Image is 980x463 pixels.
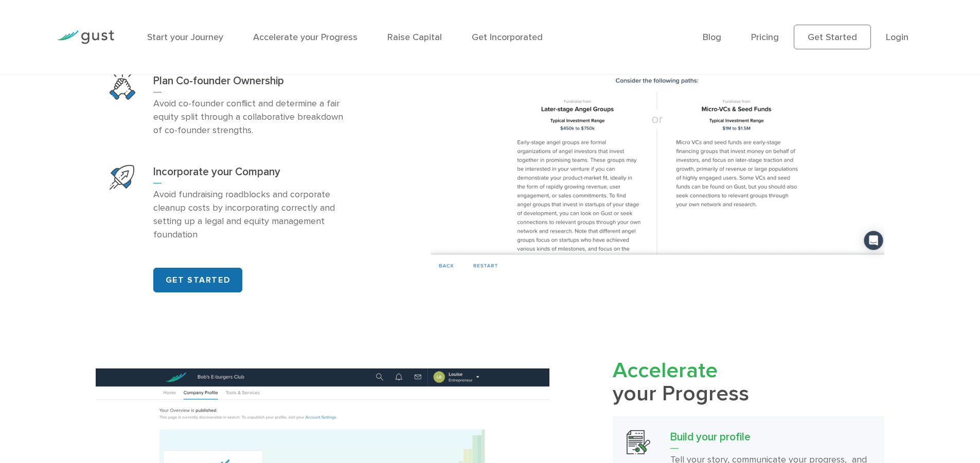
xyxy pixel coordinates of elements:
a: GET STARTED [153,268,242,292]
a: Pricing [751,32,779,43]
img: Start Your Company [110,165,134,190]
a: Start Your CompanyIncorporate your CompanyAvoid fundraising roadblocks and corporate cleanup cost... [96,151,367,255]
p: Avoid fundraising roadblocks and corporate cleanup costs by incorporating correctly and setting u... [153,188,353,242]
h3: Build your profile [670,430,870,449]
span: Accelerate [613,358,718,383]
a: Login [886,32,908,43]
img: Gust Logo [57,30,114,44]
a: Accelerate your Progress [253,32,358,43]
a: Start your Journey [147,32,223,43]
p: Avoid co-founder conflict and determine a fair equity split through a collaborative breakdown of ... [153,97,353,137]
a: Get Incorporated [472,32,543,43]
h3: Plan Co-founder Ownership [153,74,353,92]
a: Plan Co Founder OwnershipPlan Co-founder OwnershipAvoid co-founder conflict and determine a fair ... [96,60,367,151]
a: Blog [703,32,721,43]
h2: your Progress [613,359,884,406]
img: Build Your Profile [627,430,651,454]
a: Raise Capital [387,32,442,43]
h3: Incorporate your Company [153,165,353,183]
img: Plan Co Founder Ownership [110,74,135,100]
a: Get Started [794,25,871,49]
